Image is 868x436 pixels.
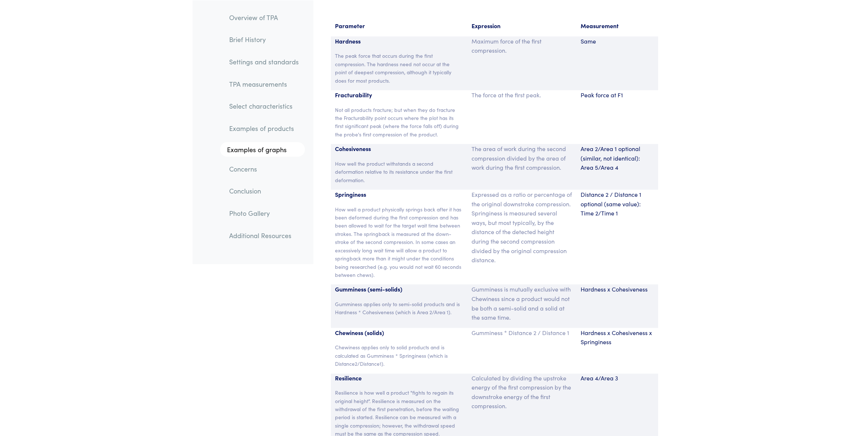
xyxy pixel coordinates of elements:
p: Gumminess applies only to semi-solid products and is Hardness * Cohesiveness (which is Area 2/Are... [335,300,463,316]
p: Expression [472,21,572,31]
p: Chewiness (solids) [335,328,463,338]
a: Settings and standards [224,53,305,70]
p: Hardness x Cohesiveness [581,285,654,294]
p: Measurement [581,21,654,31]
p: Area 4/Area 3 [581,374,654,383]
p: Gumminess (semi-solids) [335,285,463,294]
p: How well the product withstands a second deformation relative to its resistance under the first d... [335,159,463,184]
a: Conclusion [224,183,305,199]
p: The peak force that occurs during the first compression. The hardness need not occur at the point... [335,52,463,84]
p: Distance 2 / Distance 1 optional (same value): Time 2/Time 1 [581,190,654,218]
p: Hardness [335,37,463,46]
p: The area of work during the second compression divided by the area of work during the first compr... [472,144,572,172]
a: Select characteristics [224,98,305,114]
a: Additional Resources [224,227,305,244]
p: Fracturability [335,90,463,100]
p: Not all products fracture; but when they do fracture the Fracturability point occurs where the pl... [335,106,463,139]
p: How well a product physically springs back after it has been deformed during the first compressio... [335,205,463,279]
a: Examples of graphs [220,142,305,157]
p: The force at the first peak. [472,90,572,100]
a: Examples of products [224,120,305,137]
a: Photo Gallery [224,204,305,221]
p: Springiness [335,190,463,199]
p: Same [581,37,654,46]
p: Parameter [335,21,463,31]
p: Calculated by dividing the upstroke energy of the first compression by the downstroke energy of t... [472,374,572,411]
p: Chewiness applies only to solid products and is calculated as Gumminess * Springiness (which is D... [335,343,463,368]
a: Overview of TPA [224,9,305,26]
p: Hardness x Cohesiveness x Springiness [581,328,654,347]
p: Peak force at F1 [581,90,654,100]
p: Expressed as a ratio or percentage of the original downstroke compression. Springiness is measure... [472,190,572,265]
p: Gumminess is mutually exclusive with Chewiness since a product would not be both a semi-solid and... [472,285,572,322]
p: Resilience [335,374,463,383]
a: Concerns [224,160,305,177]
p: Maximum force of the first compression. [472,37,572,55]
p: Cohesiveness [335,144,463,154]
a: Brief History [224,31,305,48]
p: Gumminess * Distance 2 / Distance 1 [472,328,572,338]
a: TPA measurements [224,75,305,92]
p: Area 2/Area 1 optional (similar, not identical): Area 5/Area 4 [581,144,654,172]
